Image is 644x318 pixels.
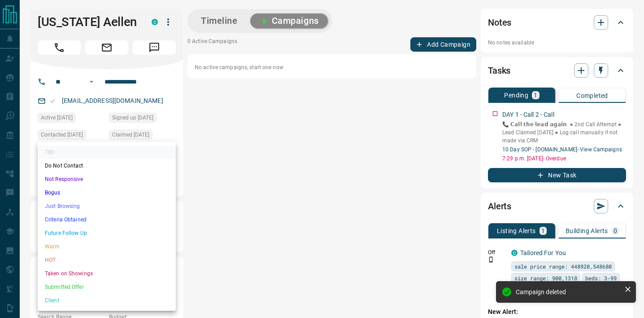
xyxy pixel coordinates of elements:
[38,226,176,240] li: Future Follow Up
[38,240,176,253] li: Warm
[516,288,621,296] div: Campaign deleted
[38,186,176,199] li: Bogus
[38,267,176,280] li: Taken on Showings
[38,280,176,294] li: Submitted Offer
[38,294,176,307] li: Client
[38,199,176,213] li: Just Browsing
[38,159,176,172] li: Do Not Contact
[38,172,176,186] li: Not Responsive
[38,213,176,226] li: Criteria Obtained
[38,253,176,267] li: HOT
